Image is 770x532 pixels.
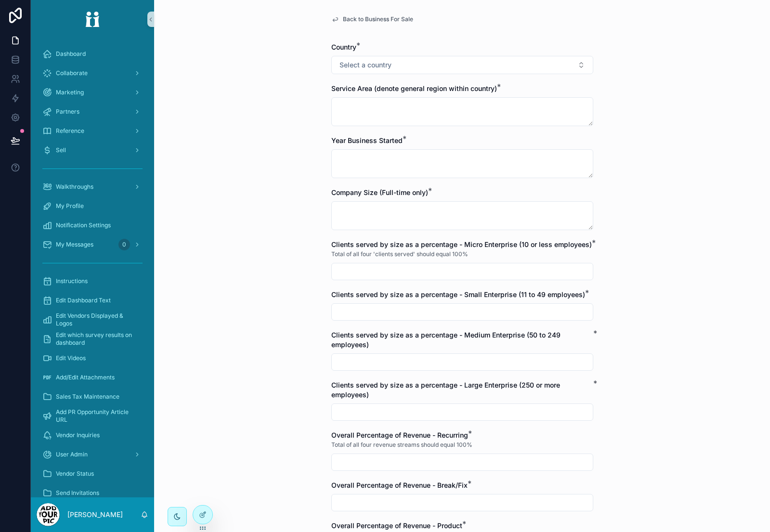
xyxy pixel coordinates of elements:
a: My Profile [37,197,148,215]
span: Send Invitations [56,489,99,497]
span: Marketing [56,89,84,96]
p: [PERSON_NAME] [67,510,123,519]
span: Total of all four revenue streams should equal 100% [331,441,472,449]
span: Overall Percentage of Revenue - Product [331,521,462,530]
span: Reference [56,127,84,135]
span: Add/Edit Attachments [56,374,115,381]
span: Select a country [339,60,392,70]
a: Edit Videos [37,350,148,367]
span: Vendor Inquiries [56,431,100,439]
span: Sell [56,146,66,154]
a: Marketing [37,84,148,101]
a: Add PR Opportunity Article URL [37,407,148,425]
a: Add/Edit Attachments [37,369,148,386]
span: Edit which survey results on dashboard [56,331,139,347]
a: Sell [37,142,148,159]
span: Total of all four 'clients served' should equal 100% [331,250,468,258]
a: Back to Business For Sale [331,15,413,23]
span: User Admin [56,451,88,458]
span: Collaborate [56,69,88,77]
a: Vendor Inquiries [37,427,148,444]
span: Clients served by size as a percentage - Small Enterprise (11 to 49 employees) [331,290,585,298]
a: Vendor Status [37,465,148,482]
span: Vendor Status [56,470,94,478]
a: User Admin [37,446,148,463]
span: Partners [56,108,79,116]
img: App logo [79,12,106,27]
span: Add PR Opportunity Article URL [56,408,139,424]
span: Clients served by size as a percentage - Medium Enterprise (50 to 249 employees) [331,331,561,349]
a: Collaborate [37,65,148,82]
a: My Messages0 [37,236,148,253]
a: Edit Vendors Displayed & Logos [37,311,148,328]
a: Dashboard [37,45,148,63]
span: Instructions [56,277,88,285]
a: Reference [37,122,148,140]
span: Country [331,43,356,51]
a: Edit Dashboard Text [37,292,148,309]
span: My Messages [56,241,93,248]
a: Walkthroughs [37,178,148,195]
span: Service Area (denote general region within country) [331,84,497,92]
span: Overall Percentage of Revenue - Break/Fix [331,481,468,489]
button: Select Button [331,56,593,74]
span: Year Business Started [331,136,403,144]
span: Edit Videos [56,354,86,362]
span: Company Size (Full-time only) [331,188,428,196]
span: My Profile [56,202,84,210]
div: scrollable content [31,39,154,497]
span: Clients served by size as a percentage - Micro Enterprise (10 or less employees) [331,240,592,248]
a: Sales Tax Maintenance [37,388,148,405]
span: Edit Vendors Displayed & Logos [56,312,139,327]
span: Overall Percentage of Revenue - Recurring [331,431,468,439]
a: Send Invitations [37,484,148,502]
span: Sales Tax Maintenance [56,393,119,401]
span: Notification Settings [56,221,111,229]
div: 0 [118,239,130,250]
a: Edit which survey results on dashboard [37,330,148,348]
a: Instructions [37,272,148,290]
span: Walkthroughs [56,183,93,191]
a: Notification Settings [37,217,148,234]
span: Edit Dashboard Text [56,297,111,304]
span: Dashboard [56,50,86,58]
span: Clients served by size as a percentage - Large Enterprise (250 or more employees) [331,381,560,399]
a: Partners [37,103,148,120]
span: Back to Business For Sale [343,15,413,23]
